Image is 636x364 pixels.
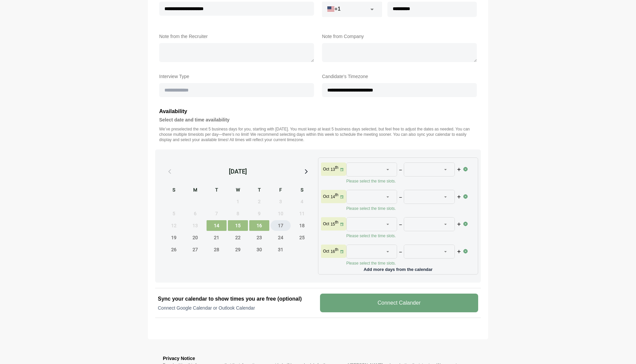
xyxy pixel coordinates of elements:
[292,220,312,231] span: Saturday, October 18, 2025
[228,220,248,231] span: Wednesday, October 15, 2025
[207,244,227,255] span: Tuesday, October 28, 2025
[292,232,312,243] span: Saturday, October 25, 2025
[207,208,227,219] span: Tuesday, October 7, 2025
[207,186,227,195] div: T
[323,194,329,199] p: Oct
[229,167,247,176] div: [DATE]
[163,354,473,362] h3: Privacy Notice
[249,208,269,219] span: Thursday, October 9, 2025
[271,186,291,195] div: F
[159,126,477,142] p: We’ve preselected the next 5 business days for you, starting with [DATE]. You must keep at least ...
[228,186,248,195] div: W
[320,294,478,312] v-button: Connect Calander
[346,206,463,211] p: Please select the time slots.
[164,232,184,243] span: Sunday, October 19, 2025
[249,232,269,243] span: Thursday, October 23, 2025
[292,186,312,195] div: S
[228,232,248,243] span: Wednesday, October 22, 2025
[207,232,227,243] span: Tuesday, October 21, 2025
[271,232,291,243] span: Friday, October 24, 2025
[346,178,463,184] p: Please select the time slots.
[323,221,329,227] p: Oct
[335,220,338,225] sup: th
[323,166,329,172] p: Oct
[331,222,335,227] strong: 15
[228,208,248,219] span: Wednesday, October 8, 2025
[249,220,269,231] span: Thursday, October 16, 2025
[271,244,291,255] span: Friday, October 31, 2025
[164,244,184,255] span: Sunday, October 26, 2025
[159,72,314,80] label: Interview Type
[249,186,269,195] div: T
[158,305,316,311] p: Connect Google Calendar or Outlook Calendar
[158,295,316,303] h2: Sync your calendar to show times you are free (optional)
[271,208,291,219] span: Friday, October 10, 2025
[164,220,184,231] span: Sunday, October 12, 2025
[292,196,312,207] span: Saturday, October 4, 2025
[335,193,338,197] sup: th
[228,244,248,255] span: Wednesday, October 29, 2025
[331,249,335,254] strong: 16
[164,208,184,219] span: Sunday, October 5, 2025
[249,244,269,255] span: Thursday, October 30, 2025
[159,32,314,40] label: Note from the Recruiter
[185,220,205,231] span: Monday, October 13, 2025
[159,116,477,124] h4: Select date and time availability
[249,196,269,207] span: Thursday, October 2, 2025
[331,195,335,199] strong: 14
[185,186,205,195] div: M
[164,186,184,195] div: S
[159,107,477,116] h3: Availability
[335,165,338,170] sup: th
[185,208,205,219] span: Monday, October 6, 2025
[228,196,248,207] span: Wednesday, October 1, 2025
[346,233,463,239] p: Please select the time slots.
[322,72,477,80] label: Candidate's Timezone
[322,32,477,40] label: Note from Company
[271,220,291,231] span: Friday, October 17, 2025
[292,208,312,219] span: Saturday, October 11, 2025
[207,220,227,231] span: Tuesday, October 14, 2025
[331,167,335,172] strong: 13
[185,232,205,243] span: Monday, October 20, 2025
[185,244,205,255] span: Monday, October 27, 2025
[346,261,463,266] p: Please select the time slots.
[321,265,475,272] p: Add more days from the calendar
[323,249,329,254] p: Oct
[335,247,338,252] sup: th
[271,196,291,207] span: Friday, October 3, 2025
